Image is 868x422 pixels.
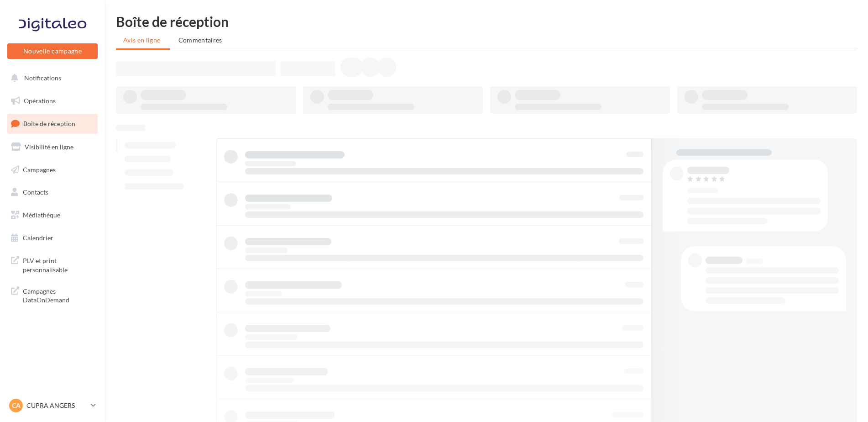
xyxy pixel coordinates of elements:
[5,281,99,308] a: Campagnes DataOnDemand
[7,397,98,414] a: CA CUPRA ANGERS
[12,401,21,410] span: CA
[178,36,222,44] span: Commentaires
[23,285,94,305] span: Campagnes DataOnDemand
[116,15,857,28] div: Boîte de réception
[23,234,53,242] span: Calendrier
[23,120,75,127] span: Boîte de réception
[5,206,99,225] a: Médiathèque
[5,91,99,111] a: Opérations
[23,165,56,173] span: Campagnes
[24,74,61,82] span: Notifications
[5,137,99,157] a: Visibilité en ligne
[5,160,99,179] a: Campagnes
[23,188,48,196] span: Contacts
[25,143,73,151] span: Visibilité en ligne
[24,97,56,105] span: Opérations
[26,401,87,410] p: CUPRA ANGERS
[7,43,98,59] button: Nouvelle campagne
[5,114,99,133] a: Boîte de réception
[5,251,99,278] a: PLV et print personnalisable
[5,69,96,88] button: Notifications
[5,183,99,202] a: Contacts
[23,254,94,274] span: PLV et print personnalisable
[5,228,99,248] a: Calendrier
[23,211,60,219] span: Médiathèque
